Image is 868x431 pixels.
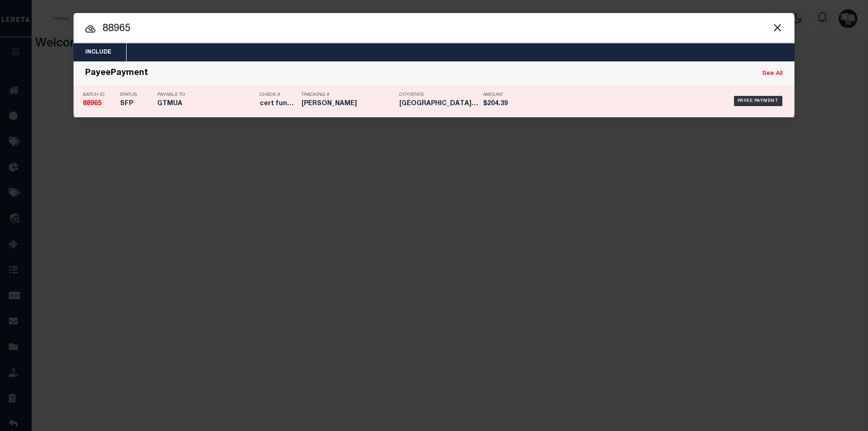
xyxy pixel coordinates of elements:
h5: SFP [120,100,153,108]
h5: $204.39 [483,100,525,108]
h5: GTMUA [157,100,255,108]
div: PayeePayment [85,68,148,79]
input: Start typing... [74,21,794,37]
p: Check # [260,92,297,98]
h5: cert funds 9/10 [260,100,297,108]
button: Close [771,21,783,34]
p: Status [120,92,153,98]
p: City/State [399,92,478,98]
a: See All [762,71,783,77]
h5: BLACKWOOD NJ [399,100,478,108]
p: Amount [483,92,525,98]
p: Batch ID [83,92,115,98]
div: Payee Payment [734,96,783,106]
h5: 88965 [83,100,115,108]
p: Tracking # [302,92,395,98]
p: Payable To [157,92,255,98]
strong: 88965 [83,101,101,107]
button: Include [74,43,123,61]
h5: Matt [302,100,395,108]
